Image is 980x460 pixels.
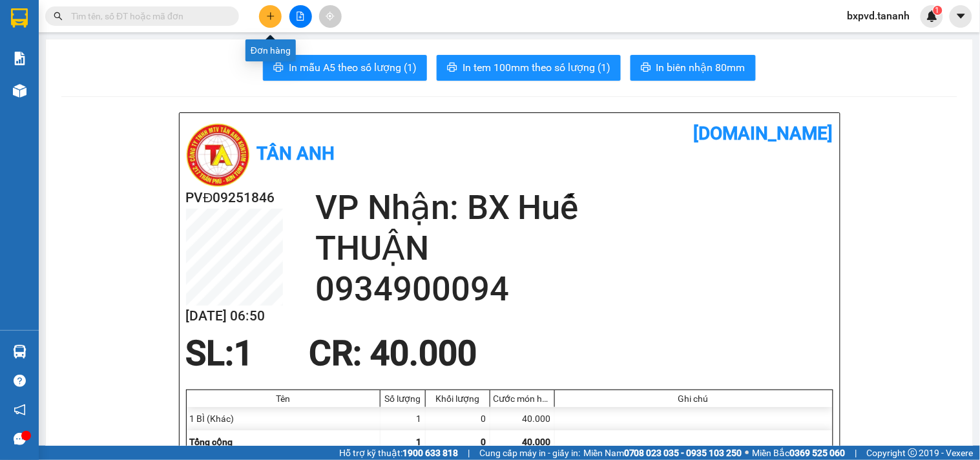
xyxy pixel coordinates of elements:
[926,10,938,22] img: icon-new-feature
[481,437,486,447] span: 0
[656,59,745,76] span: In biên nhận 80mm
[494,393,551,404] div: Cước món hàng
[257,143,335,164] b: Tân Anh
[790,448,846,458] strong: 0369 525 060
[558,393,829,404] div: Ghi chú
[71,9,224,23] input: Tìm tên, số ĐT hoặc mã đơn
[289,5,312,28] button: file-add
[326,12,335,21] span: aim
[479,446,580,460] span: Cung cấp máy in - giấy in:
[315,187,833,228] h2: VP Nhận: BX Huế
[14,433,26,445] span: message
[583,446,742,460] span: Miền Nam
[429,393,486,404] div: Khối lượng
[402,448,458,458] strong: 1900 633 818
[447,62,457,74] span: printer
[935,6,940,15] span: 1
[186,333,235,373] span: SL:
[235,333,254,373] span: 1
[339,446,458,460] span: Hỗ trợ kỹ thuật:
[190,437,233,447] span: Tổng cộng
[187,407,381,430] div: 1 BÌ (Khác)
[908,448,917,457] span: copyright
[296,12,305,21] span: file-add
[837,8,921,24] span: bxpvd.tananh
[523,437,551,447] span: 40.000
[641,62,651,74] span: printer
[468,446,470,460] span: |
[384,393,422,404] div: Số lượng
[315,269,833,309] h2: 0934900094
[309,333,477,373] span: CR : 40.000
[624,448,742,458] strong: 0708 023 035 - 0935 103 250
[13,52,26,65] img: solution-icon
[11,8,28,28] img: logo-vxr
[855,446,857,460] span: |
[14,375,26,387] span: question-circle
[245,39,296,61] div: Đơn hàng
[417,437,422,447] span: 1
[315,228,833,269] h2: THUẬN
[463,59,610,76] span: In tem 100mm theo số lượng (1)
[745,450,749,455] span: ⚪️
[186,123,251,187] img: logo.jpg
[263,55,427,81] button: printerIn mẫu A5 theo số lượng (1)
[950,5,972,28] button: caret-down
[289,59,417,76] span: In mẫu A5 theo số lượng (1)
[955,10,967,22] span: caret-down
[13,84,26,98] img: warehouse-icon
[753,446,846,460] span: Miền Bắc
[426,407,490,430] div: 0
[14,404,26,416] span: notification
[266,12,275,21] span: plus
[54,12,63,21] span: search
[694,123,833,144] b: [DOMAIN_NAME]
[437,55,621,81] button: printerIn tem 100mm theo số lượng (1)
[273,62,284,74] span: printer
[190,393,377,404] div: Tên
[319,5,342,28] button: aim
[631,55,756,81] button: printerIn biên nhận 80mm
[186,187,283,209] h2: PVĐ09251846
[13,345,26,359] img: warehouse-icon
[186,306,283,327] h2: [DATE] 06:50
[490,407,555,430] div: 40.000
[259,5,282,28] button: plus
[933,6,943,15] sup: 1
[381,407,426,430] div: 1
